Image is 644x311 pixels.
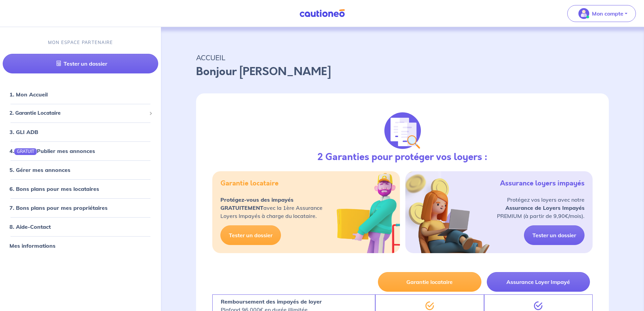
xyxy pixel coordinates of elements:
[3,88,158,101] div: 1. Mon Accueil
[3,54,158,73] a: Tester un dossier
[9,91,48,98] a: 1. Mon Accueil
[3,201,158,215] div: 7. Bons plans pour mes propriétaires
[384,112,421,149] img: justif-loupe
[220,196,293,211] strong: Protégez-vous des impayés GRATUITEMENT
[220,225,281,245] a: Tester un dossier
[592,9,623,18] p: Mon compte
[297,9,348,18] img: Cautioneo
[524,225,585,245] a: Tester un dossier
[9,204,108,211] a: 7. Bons plans pour mes propriétaires
[578,8,589,19] img: illu_account_valid_menu.svg
[9,242,55,249] a: Mes informations
[220,179,279,187] h5: Garantie locataire
[3,125,158,139] div: 3. GLI ADB
[3,239,158,252] div: Mes informations
[567,5,636,22] button: illu_account_valid_menu.svgMon compte
[9,109,146,117] span: 2. Garantie Locataire
[497,196,585,220] p: Protégez vos loyers avec notre PREMIUM (à partir de 9,90€/mois).
[9,148,95,154] a: 4.GRATUITPublier mes annonces
[3,107,158,120] div: 2. Garantie Locataire
[9,185,99,192] a: 6. Bons plans pour mes locataires
[196,51,609,64] p: ACCUEIL
[505,204,585,211] strong: Assurance de Loyers Impayés
[9,129,38,135] a: 3. GLI ADB
[221,298,322,305] strong: Remboursement des impayés de loyer
[3,220,158,234] div: 8. Aide-Contact
[500,179,585,187] h5: Assurance loyers impayés
[220,196,323,220] p: avec la 1ère Assurance Loyers Impayés à charge du locataire.
[48,39,113,46] p: MON ESPACE PARTENAIRE
[378,272,481,292] button: Garantie locataire
[3,182,158,196] div: 6. Bons plans pour mes locataires
[3,163,158,177] div: 5. Gérer mes annonces
[3,144,158,158] div: 4.GRATUITPublier mes annonces
[9,166,70,173] a: 5. Gérer mes annonces
[196,64,609,80] p: Bonjour [PERSON_NAME]
[317,152,487,163] h3: 2 Garanties pour protéger vos loyers :
[9,223,51,230] a: 8. Aide-Contact
[487,272,590,292] button: Assurance Loyer Impayé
